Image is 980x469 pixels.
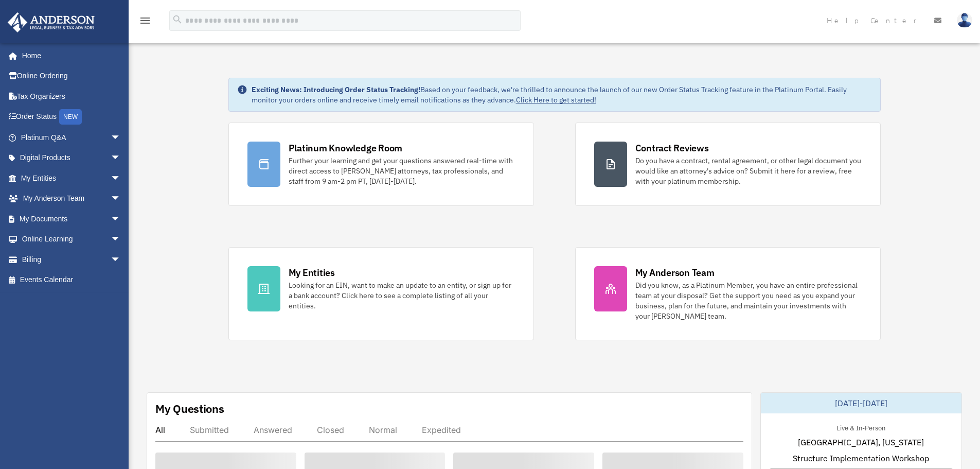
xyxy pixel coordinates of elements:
img: Anderson Advisors Platinum Portal [5,12,98,32]
a: Platinum Knowledge Room Further your learning and get your questions answered real-time with dire... [228,123,534,206]
div: Do you have a contract, rental agreement, or other legal document you would like an attorney's ad... [635,155,862,186]
a: Online Ordering [7,66,136,86]
a: My Anderson Team Did you know, as a Platinum Member, you have an entire professional team at your... [575,247,881,340]
span: arrow_drop_down [111,148,131,169]
div: [DATE]-[DATE] [761,393,961,413]
div: My Entities [289,266,335,279]
span: arrow_drop_down [111,229,131,250]
span: Structure Implementation Workshop [793,452,929,464]
a: Online Learningarrow_drop_down [7,229,136,250]
a: Digital Productsarrow_drop_down [7,148,136,168]
span: arrow_drop_down [111,168,131,189]
div: NEW [59,109,82,125]
div: All [155,425,165,435]
a: My Documentsarrow_drop_down [7,209,136,229]
a: My Entitiesarrow_drop_down [7,168,136,188]
div: Live & In-Person [828,422,894,432]
div: Contract Reviews [635,142,709,154]
a: Tax Organizers [7,86,136,107]
i: menu [139,14,151,27]
div: Normal [369,425,397,435]
div: Expedited [422,425,461,435]
span: arrow_drop_down [111,188,131,210]
i: search [172,14,183,25]
div: Further your learning and get your questions answered real-time with direct access to [PERSON_NAM... [289,155,515,186]
a: Home [7,45,131,66]
a: My Anderson Teamarrow_drop_down [7,188,136,209]
div: Based on your feedback, we're thrilled to announce the launch of our new Order Status Tracking fe... [252,84,872,105]
a: Contract Reviews Do you have a contract, rental agreement, or other legal document you would like... [575,123,881,206]
strong: Exciting News: Introducing Order Status Tracking! [252,85,420,94]
span: [GEOGRAPHIC_DATA], [US_STATE] [798,436,924,448]
div: Looking for an EIN, want to make an update to an entity, or sign up for a bank account? Click her... [289,280,515,311]
span: arrow_drop_down [111,249,131,270]
div: Answered [254,425,292,435]
a: Billingarrow_drop_down [7,249,136,270]
img: User Pic [957,13,972,28]
span: arrow_drop_down [111,209,131,230]
div: Platinum Knowledge Room [289,142,403,154]
a: Platinum Q&Aarrow_drop_down [7,127,136,148]
a: menu [139,18,151,27]
a: Events Calendar [7,270,136,290]
span: arrow_drop_down [111,127,131,148]
a: Click Here to get started! [516,95,596,105]
div: Submitted [190,425,229,435]
div: My Anderson Team [635,266,715,279]
div: Closed [317,425,344,435]
a: My Entities Looking for an EIN, want to make an update to an entity, or sign up for a bank accoun... [228,247,534,340]
div: Did you know, as a Platinum Member, you have an entire professional team at your disposal? Get th... [635,280,862,321]
div: My Questions [155,401,224,416]
a: Order StatusNEW [7,107,136,128]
